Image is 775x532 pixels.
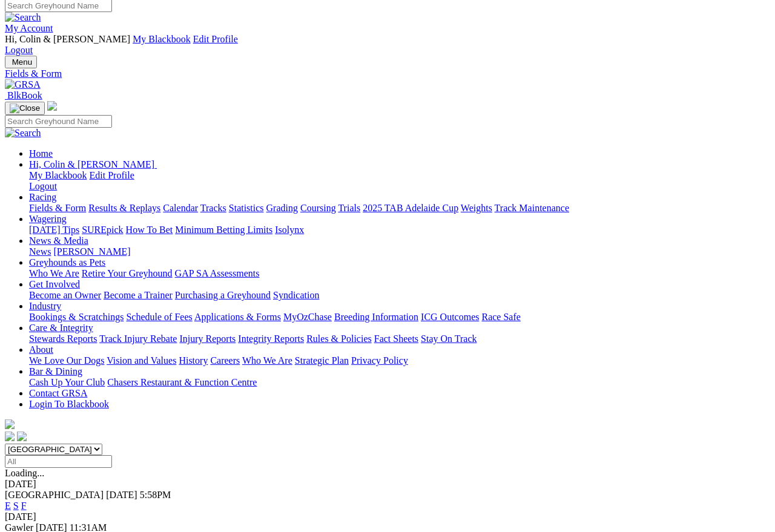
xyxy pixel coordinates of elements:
[29,192,56,202] a: Racing
[17,432,27,441] img: twitter.svg
[5,56,37,68] button: Toggle navigation
[88,203,160,213] a: Results & Replays
[163,203,198,213] a: Calendar
[374,333,418,344] a: Fact Sheets
[273,290,319,300] a: Syndication
[82,225,123,235] a: SUREpick
[29,148,53,159] a: Home
[104,290,173,300] a: Become a Trainer
[5,501,11,511] a: E
[5,34,770,56] div: My Account
[5,68,770,79] a: Fields & Form
[29,333,97,344] a: Stewards Reports
[5,115,112,128] input: Search
[5,34,130,44] span: Hi, Colin & [PERSON_NAME]
[351,355,408,366] a: Privacy Policy
[29,225,770,235] div: Wagering
[53,246,130,257] a: [PERSON_NAME]
[5,490,104,500] span: [GEOGRAPHIC_DATA]
[10,103,40,113] img: Close
[29,333,770,344] div: Care & Integrity
[175,225,272,235] a: Minimum Betting Limits
[29,290,770,301] div: Get Involved
[29,257,105,268] a: Greyhounds as Pets
[179,333,236,344] a: Injury Reports
[29,170,770,192] div: Hi, Colin & [PERSON_NAME]
[29,312,770,323] div: Industry
[421,312,479,322] a: ICG Outcomes
[29,214,67,224] a: Wagering
[5,468,44,478] span: Loading...
[133,34,191,44] a: My Blackbook
[29,377,105,387] a: Cash Up Your Club
[99,333,177,344] a: Track Injury Rebate
[363,203,458,213] a: 2025 TAB Adelaide Cup
[300,203,336,213] a: Coursing
[21,501,27,511] a: F
[334,312,418,322] a: Breeding Information
[179,355,208,366] a: History
[461,203,492,213] a: Weights
[29,377,770,388] div: Bar & Dining
[106,490,137,500] span: [DATE]
[29,268,79,278] a: Who We Are
[29,355,104,366] a: We Love Our Dogs
[29,355,770,366] div: About
[5,511,770,522] div: [DATE]
[29,323,93,333] a: Care & Integrity
[5,455,112,468] input: Select date
[238,333,304,344] a: Integrity Reports
[5,479,770,490] div: [DATE]
[82,268,173,278] a: Retire Your Greyhound
[283,312,332,322] a: MyOzChase
[495,203,569,213] a: Track Maintenance
[200,203,226,213] a: Tracks
[29,225,79,235] a: [DATE] Tips
[29,159,157,169] a: Hi, Colin & [PERSON_NAME]
[29,203,86,213] a: Fields & Form
[242,355,292,366] a: Who We Are
[140,490,171,500] span: 5:58PM
[306,333,372,344] a: Rules & Policies
[5,102,45,115] button: Toggle navigation
[29,246,770,257] div: News & Media
[29,246,51,257] a: News
[7,90,42,100] span: BlkBook
[5,45,33,55] a: Logout
[338,203,360,213] a: Trials
[29,203,770,214] div: Racing
[29,268,770,279] div: Greyhounds as Pets
[12,57,32,67] span: Menu
[107,355,176,366] a: Vision and Values
[47,101,57,111] img: logo-grsa-white.png
[29,290,101,300] a: Become an Owner
[295,355,349,366] a: Strategic Plan
[5,419,15,429] img: logo-grsa-white.png
[126,225,173,235] a: How To Bet
[421,333,477,344] a: Stay On Track
[29,388,87,398] a: Contact GRSA
[193,34,238,44] a: Edit Profile
[175,268,260,278] a: GAP SA Assessments
[266,203,298,213] a: Grading
[210,355,240,366] a: Careers
[29,159,154,169] span: Hi, Colin & [PERSON_NAME]
[29,170,87,180] a: My Blackbook
[5,23,53,33] a: My Account
[5,79,41,90] img: GRSA
[5,90,42,100] a: BlkBook
[5,128,41,139] img: Search
[275,225,304,235] a: Isolynx
[29,301,61,311] a: Industry
[90,170,134,180] a: Edit Profile
[29,181,57,191] a: Logout
[107,377,257,387] a: Chasers Restaurant & Function Centre
[126,312,192,322] a: Schedule of Fees
[29,344,53,355] a: About
[29,399,109,409] a: Login To Blackbook
[194,312,281,322] a: Applications & Forms
[29,366,82,376] a: Bar & Dining
[175,290,271,300] a: Purchasing a Greyhound
[5,432,15,441] img: facebook.svg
